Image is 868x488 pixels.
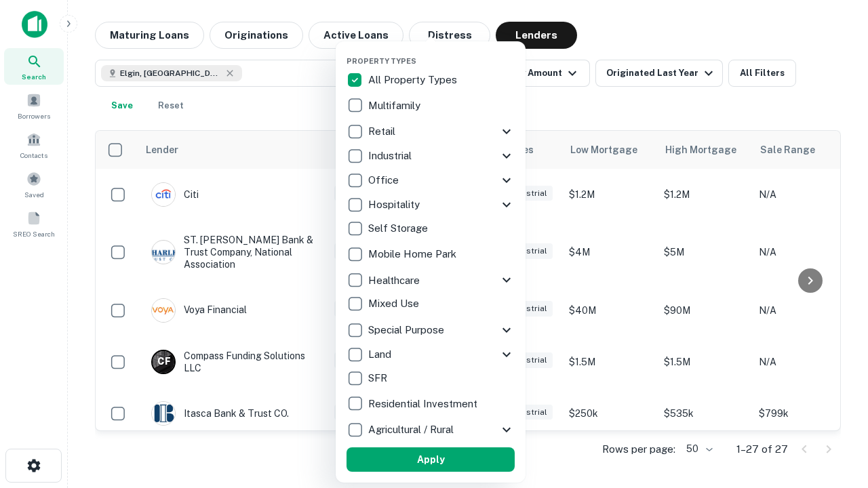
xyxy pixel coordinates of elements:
[368,148,414,164] p: Industrial
[368,172,401,188] p: Office
[368,396,480,412] p: Residential Investment
[347,318,515,342] div: Special Purpose
[347,447,515,472] button: Apply
[347,192,515,217] div: Hospitality
[347,57,416,65] span: Property Types
[347,268,515,292] div: Healthcare
[368,370,390,386] p: SFR
[368,296,422,312] p: Mixed Use
[347,168,515,192] div: Office
[368,123,398,140] p: Retail
[347,418,515,442] div: Agricultural / Rural
[368,422,456,438] p: Agricultural / Rural
[368,197,422,213] p: Hospitality
[347,342,515,367] div: Land
[347,144,515,168] div: Industrial
[368,346,394,363] p: Land
[347,119,515,144] div: Retail
[368,322,447,338] p: Special Purpose
[368,246,459,262] p: Mobile Home Park
[368,72,460,88] p: All Property Types
[368,220,431,237] p: Self Storage
[368,272,422,289] p: Healthcare
[368,98,423,114] p: Multifamily
[800,336,868,401] iframe: Chat Widget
